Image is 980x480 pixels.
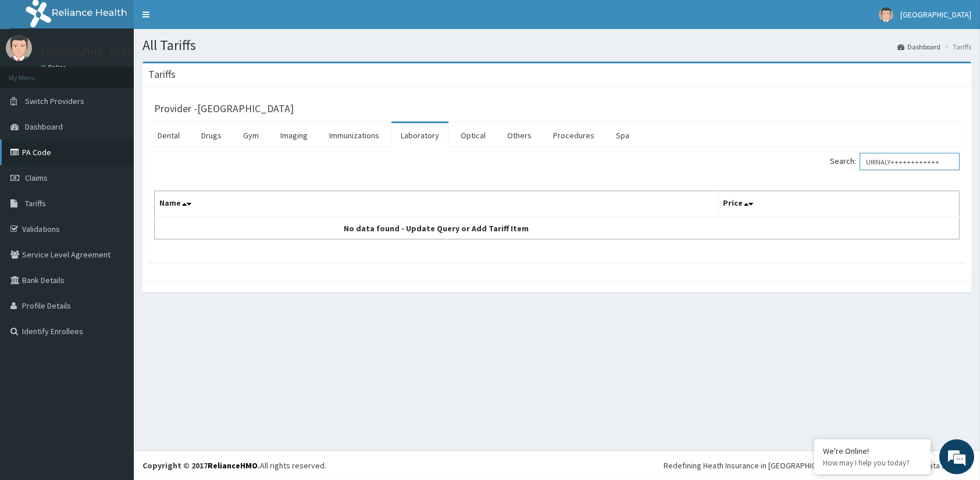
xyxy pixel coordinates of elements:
span: Tariffs [25,198,46,209]
a: Dental [148,123,189,148]
a: Gym [234,123,268,148]
input: Search: [860,153,960,170]
span: Switch Providers [25,96,84,106]
span: [GEOGRAPHIC_DATA] [900,9,971,20]
th: Name [155,191,718,218]
div: We're Online! [823,446,922,456]
a: Online [41,63,69,71]
h3: Provider - [GEOGRAPHIC_DATA] [154,103,294,114]
a: Optical [451,123,495,148]
img: d_794563401_company_1708531726252_794563401 [22,58,47,87]
strong: Copyright © 2017 . [142,460,260,471]
h1: All Tariffs [142,38,971,53]
th: Price [718,191,959,218]
span: Claims [25,173,48,183]
div: Redefining Heath Insurance in [GEOGRAPHIC_DATA] using Telemedicine and Data Science! [664,460,971,471]
img: User Image [6,35,32,61]
a: Drugs [192,123,231,148]
footer: All rights reserved. [134,450,980,480]
li: Tariffs [942,42,971,52]
span: Dashboard [25,121,63,132]
a: Imaging [271,123,317,148]
span: We're online! [67,146,161,264]
a: Spa [607,123,639,148]
a: Dashboard [897,42,940,52]
p: How may I help you today? [823,458,922,468]
a: RelianceHMO [208,460,258,471]
textarea: Type your message and hit 'Enter' [6,317,222,358]
img: User Image [879,8,893,22]
div: Minimize live chat window [191,6,219,34]
label: Search: [830,153,960,170]
div: Chat with us now [60,65,195,80]
a: Others [498,123,541,148]
a: Procedures [544,123,604,148]
p: [GEOGRAPHIC_DATA] [41,47,137,58]
h3: Tariffs [148,69,176,80]
a: Laboratory [391,123,448,148]
a: Immunizations [320,123,389,148]
td: No data found - Update Query or Add Tariff Item [155,217,718,239]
